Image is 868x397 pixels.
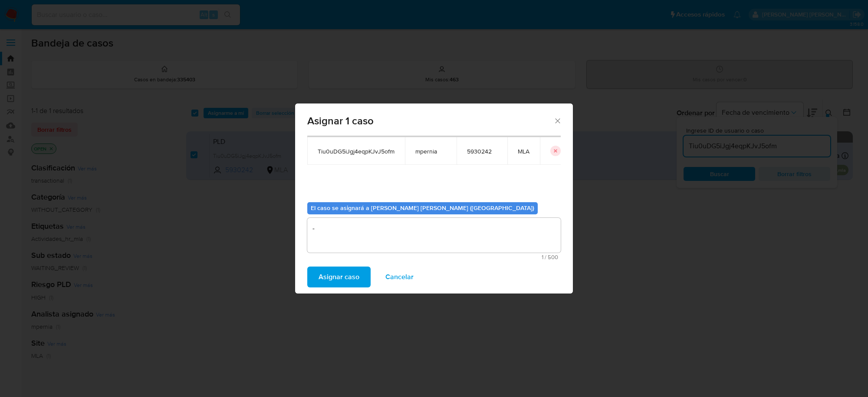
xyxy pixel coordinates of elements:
[385,267,414,287] span: Cancelar
[311,204,534,212] b: El caso se asignará a [PERSON_NAME] [PERSON_NAME] ([GEOGRAPHIC_DATA])
[310,254,558,260] span: Máximo 500 caracteres
[295,103,573,294] div: assign-modal
[467,147,497,155] span: 5930242
[550,146,561,156] button: icon-button
[518,147,529,155] span: MLA
[319,267,359,287] span: Asignar caso
[307,267,371,287] button: Asignar caso
[318,147,395,155] span: Tiu0uDG5iJgj4eqpKJvJ5ofm
[553,117,561,124] button: Cerrar ventana
[415,147,446,155] span: mpernia
[307,218,561,253] textarea: -
[307,116,553,126] span: Asignar 1 caso
[374,267,425,287] button: Cancelar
